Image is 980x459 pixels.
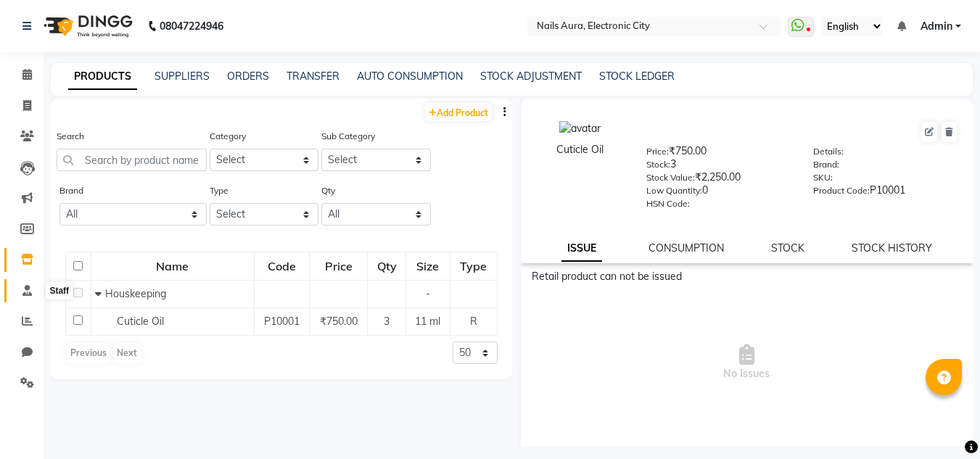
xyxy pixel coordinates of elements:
label: Product Code: [813,184,870,197]
label: Stock: [646,158,670,171]
span: No Issues [532,290,963,435]
span: P10001 [264,315,300,328]
span: 11 ml [415,315,440,328]
span: Collapse Row [95,287,105,300]
label: Category [210,130,246,143]
a: TRANSFER [287,70,339,83]
div: Cuticle Oil [535,142,625,157]
a: STOCK LEDGER [599,70,675,83]
label: HSN Code: [646,197,690,210]
a: ORDERS [227,70,269,83]
a: ISSUE [561,236,602,262]
a: Add Product [425,103,492,121]
label: Stock Value: [646,171,695,184]
div: Staff [46,282,73,299]
span: Admin [921,19,952,34]
span: R [470,315,477,328]
label: Sub Category [321,130,375,143]
label: SKU: [813,171,833,184]
span: 3 [384,315,390,328]
a: CONSUMPTION [648,241,724,255]
div: 0 [646,183,791,203]
label: Low Quantity: [646,184,702,197]
a: STOCK HISTORY [852,241,932,255]
div: Retail product can not be issued [532,269,963,284]
a: STOCK ADJUSTMENT [480,70,582,83]
label: Details: [813,145,844,158]
label: Type [210,184,228,197]
img: logo [37,6,136,46]
span: - [426,287,430,300]
label: Brand: [813,158,839,171]
div: Name [92,253,253,279]
label: Brand [59,184,83,197]
div: 3 [646,157,791,177]
a: PRODUCTS [68,64,137,90]
span: Houskeeping [105,287,166,300]
div: Code [255,253,308,279]
a: SUPPLIERS [155,70,210,83]
div: ₹750.00 [646,144,791,164]
div: Size [407,253,448,279]
div: P10001 [813,183,958,203]
div: ₹2,250.00 [646,170,791,190]
b: 08047224946 [160,6,223,46]
input: Search by product name or code [57,149,207,171]
label: Search [57,130,84,143]
label: Qty [321,184,335,197]
span: ₹750.00 [320,315,358,328]
div: Qty [368,253,405,279]
label: Price: [646,145,669,158]
a: STOCK [771,241,804,255]
span: Cuticle Oil [117,315,164,328]
img: avatar [559,121,601,136]
a: AUTO CONSUMPTION [357,70,463,83]
div: Type [451,253,496,279]
div: Price [310,253,366,279]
